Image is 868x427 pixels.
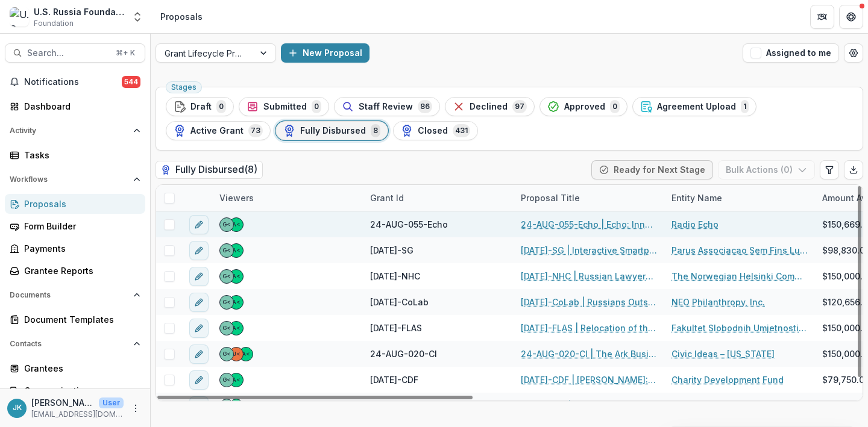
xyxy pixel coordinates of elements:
[113,46,137,60] div: ⌘ + K
[5,261,145,281] a: Grantee Reports
[844,43,863,63] button: Open table manager
[657,102,736,112] span: Agreement Upload
[718,160,815,179] button: Bulk Actions (0)
[5,358,145,378] a: Grantees
[24,149,136,161] div: Tasks
[453,124,470,137] span: 431
[5,238,145,258] a: Payments
[189,319,209,338] button: edit
[10,7,29,26] img: U.S. Russia Foundation
[300,126,366,136] span: Fully Disbursed
[539,97,627,116] button: Approved0
[222,273,231,279] div: Gennady Podolny <gpodolny@usrf.us>
[418,126,448,136] span: Closed
[632,97,756,116] button: Agreement Upload1
[222,377,231,383] div: Gennady Podolny <gpodolny@usrf.us>
[222,351,231,357] div: Gennady Podolny <gpodolny@usrf.us>
[248,124,263,137] span: 73
[232,273,241,279] div: Alan Griffin <alan.griffin@usrf.us>
[5,170,145,189] button: Open Workflows
[363,185,514,211] div: Grant Id
[232,325,241,331] div: Alan Griffin <alan.griffin@usrf.us>
[24,220,136,232] div: Form Builder
[671,399,724,412] a: Center TIR 2
[232,299,241,305] div: Alan Griffin <alan.griffin@usrf.us>
[242,351,250,357] div: Alan Griffin <alan.griffin@usrf.us>
[166,121,271,140] button: Active Grant73
[5,216,145,236] a: Form Builder
[212,185,363,211] div: Viewers
[610,100,620,113] span: 0
[275,121,388,140] button: Fully Disbursed8
[232,222,241,228] div: Alan Griffin <alan.griffin@usrf.us>
[370,373,418,386] span: [DATE]-CDF
[521,399,657,412] a: [DATE]-TIR | Making Russian Universities Transparent and Accountable: Anticorruption Training for...
[839,5,863,29] button: Get Help
[24,242,136,255] div: Payments
[564,102,605,112] span: Approved
[189,344,209,364] button: edit
[239,97,329,116] button: Submitted0
[189,293,209,312] button: edit
[129,5,146,29] button: Open entity switcher
[24,77,122,87] span: Notifications
[5,381,145,401] a: Communications
[190,102,212,112] span: Draft
[521,348,657,360] a: 24-AUG-020-CI | The Ark Business Association
[671,218,719,231] a: Radio Echo
[521,244,657,257] a: [DATE]-SG | Interactive Smartphone Novel on Propaganda and Media Literacy for the Russian-Speakin...
[521,296,657,308] a: [DATE]-CoLab | Russians Outside of [GEOGRAPHIC_DATA]: Resourcing Human Rights in [GEOGRAPHIC_DATA...
[370,270,420,282] span: [DATE]-NHC
[189,370,209,390] button: edit
[27,48,108,58] span: Search...
[521,322,657,334] a: [DATE]-FLAS | Relocation of the faculties and students of the Moscow School of Social and Economi...
[334,97,440,116] button: Staff Review86
[31,409,124,420] p: [EMAIL_ADDRESS][DOMAIN_NAME]
[514,185,664,211] div: Proposal Title
[216,100,226,113] span: 0
[370,322,422,334] span: [DATE]-FLAS
[10,175,128,184] span: Workflows
[521,373,657,386] a: [DATE]-CDF | [PERSON_NAME]: Staying to Help the Regions
[470,102,508,112] span: Declined
[664,185,815,211] div: Entity Name
[664,192,729,204] div: Entity Name
[418,100,432,113] span: 86
[31,396,94,409] p: [PERSON_NAME]
[171,83,197,92] span: Stages
[222,248,231,254] div: Gennady Podolny <gpodolny@usrf.us>
[820,160,839,179] button: Edit table settings
[5,310,145,329] a: Document Templates
[13,404,22,412] div: Jemile Kelderman
[521,270,657,282] a: [DATE]-NHC | Russian Lawyers against Lawfare, Impunity, and for Strengthening of the Rule of Law
[5,285,145,305] button: Open Documents
[189,267,209,286] button: edit
[34,5,124,18] div: U.S. Russia Foundation
[370,244,414,257] span: [DATE]-SG
[222,325,231,331] div: Gennady Podolny <gpodolny@usrf.us>
[24,100,136,113] div: Dashboard
[189,215,209,234] button: edit
[743,43,839,63] button: Assigned to me
[232,248,241,254] div: Alan Griffin <alan.griffin@usrf.us>
[10,340,128,348] span: Contacts
[99,397,124,408] p: User
[10,291,128,299] span: Documents
[189,241,209,260] button: edit
[521,218,657,231] a: 24-AUG-055-Echo | Echo: Innovating for growth and sustainability
[233,351,241,357] div: Jemile Kelderman <jkelderman@usrf.us>
[232,377,241,383] div: Alan Griffin <alan.griffin@usrf.us>
[512,100,527,113] span: 97
[160,10,203,23] div: Proposals
[671,270,808,282] a: The Norwegian Helsinki Committee
[371,124,380,137] span: 8
[591,160,713,179] button: Ready for Next Stage
[5,96,145,116] a: Dashboard
[393,121,478,140] button: Closed431
[156,161,263,178] h2: Fully Disbursed ( 8 )
[24,362,136,375] div: Grantees
[24,198,136,210] div: Proposals
[10,126,128,135] span: Activity
[5,145,145,165] a: Tasks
